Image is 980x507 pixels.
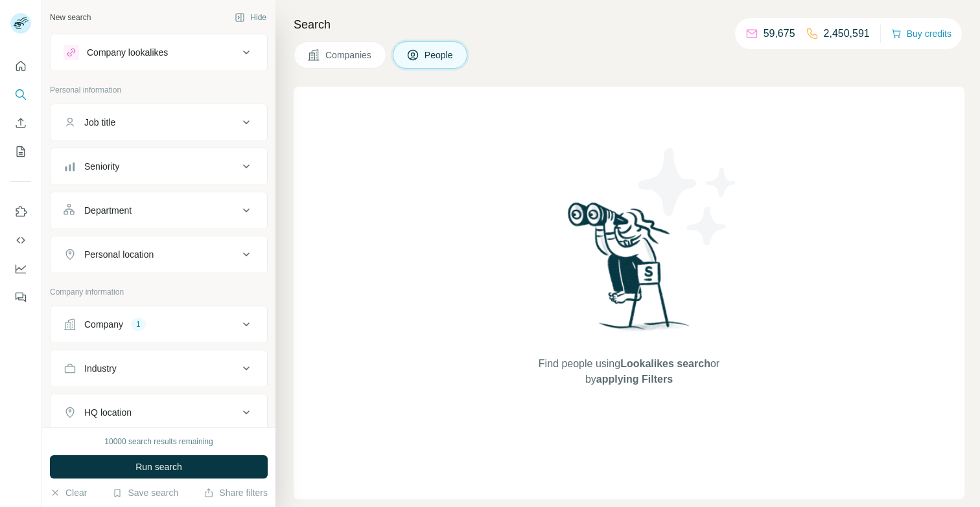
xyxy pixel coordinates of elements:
button: Job title [51,107,267,138]
button: My lists [10,140,31,163]
p: 59,675 [764,26,795,41]
span: Run search [135,460,182,473]
div: 10000 search results remaining [104,436,213,447]
button: Company1 [51,309,267,340]
div: Department [84,204,132,217]
button: Seniority [51,151,267,182]
button: Hide [226,8,275,27]
span: Find people using or by [525,356,732,387]
img: Surfe Illustration - Stars [629,139,746,255]
button: HQ location [51,397,267,428]
button: Quick start [10,54,31,78]
div: 1 [131,319,146,330]
button: Dashboard [10,257,31,280]
button: Use Surfe API [10,229,31,252]
button: Run search [50,455,268,479]
div: HQ location [84,406,132,419]
span: Lookalikes search [620,358,710,369]
button: Share filters [204,486,268,499]
div: Seniority [84,160,119,173]
p: Company information [50,286,268,298]
div: Industry [84,362,117,375]
span: applying Filters [596,374,673,385]
span: People [425,49,454,62]
button: Clear [50,486,87,499]
div: New search [50,12,91,23]
button: Personal location [51,239,267,270]
img: Surfe Illustration - Woman searching with binoculars [562,199,697,343]
button: Search [10,83,31,106]
div: Company [84,318,123,331]
span: Companies [325,49,373,62]
button: Use Surfe on LinkedIn [10,200,31,223]
p: 2,450,591 [824,26,870,41]
button: Feedback [10,286,31,309]
button: Save search [112,486,178,499]
h4: Search [294,16,964,34]
button: Buy credits [891,25,951,43]
p: Personal information [50,84,268,96]
button: Company lookalikes [51,37,267,68]
button: Enrich CSV [10,111,31,135]
button: Industry [51,353,267,384]
div: Personal location [84,248,154,261]
button: Department [51,195,267,226]
div: Job title [84,116,115,129]
div: Company lookalikes [87,46,168,59]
